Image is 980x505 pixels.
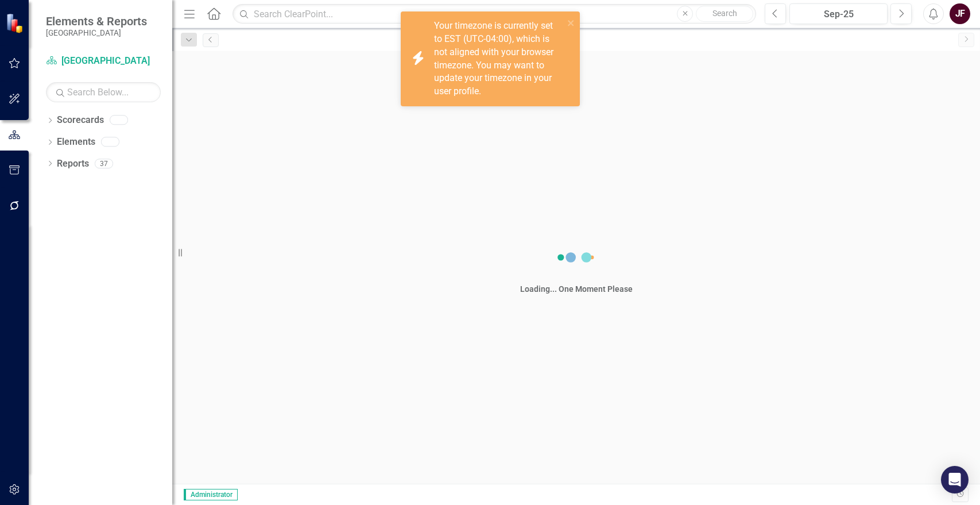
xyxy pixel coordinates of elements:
[46,14,147,28] span: Elements & Reports
[46,55,161,68] a: [GEOGRAPHIC_DATA]
[950,3,970,24] button: JF
[712,9,737,18] span: Search
[434,20,564,98] div: Your timezone is currently set to EST (UTC-04:00), which is not aligned with your browser timezon...
[696,6,753,22] button: Search
[520,283,633,295] div: Loading... One Moment Please
[941,466,969,494] div: Open Intercom Messenger
[57,157,89,171] a: Reports
[233,4,756,24] input: Search ClearPoint...
[95,159,113,168] div: 37
[789,3,888,24] button: Sep-25
[46,28,147,37] small: [GEOGRAPHIC_DATA]
[5,12,27,34] img: ClearPoint Strategy
[46,82,161,102] input: Search Below...
[57,114,104,127] a: Scorecards
[567,16,575,29] button: close
[184,489,238,500] span: Administrator
[793,7,884,21] div: Sep-25
[57,136,95,149] a: Elements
